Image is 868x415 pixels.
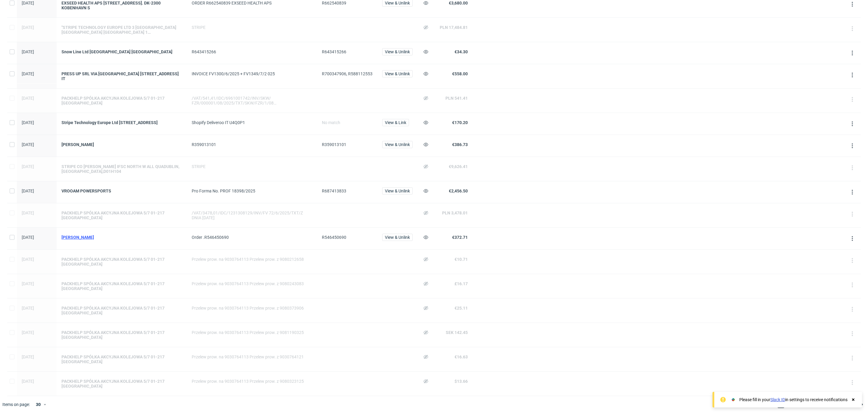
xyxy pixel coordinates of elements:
[61,354,182,364] a: PACKHELP SPÓŁKA AKCYJNA KOLEJOWA 5/7 01-217 [GEOGRAPHIC_DATA]
[61,211,182,220] a: PACKHELP SPÓŁKA AKCYJNA KOLEJOWA 5/7 01-217 [GEOGRAPHIC_DATA]
[322,71,373,76] span: R700347906, R588112553
[22,1,34,5] span: [DATE]
[61,25,182,35] a: "STRIPE TECHNOLOGY EUROPE LTD 3 [GEOGRAPHIC_DATA] [GEOGRAPHIC_DATA] [GEOGRAPHIC_DATA] 1 [GEOGRAPH...
[454,379,468,384] span: $13.66
[192,281,312,286] div: Przelew prow. na 9030764113 Przelew prow. z 9080243083
[22,120,34,125] span: [DATE]
[61,120,182,125] a: Stripe Technology Europe Ltd [STREET_ADDRESS]
[22,330,34,335] span: [DATE]
[61,142,182,147] a: [PERSON_NAME]
[61,235,182,240] div: [PERSON_NAME]
[382,49,413,54] a: View & Unlink
[382,71,413,76] a: View & Unlink
[322,49,346,54] span: R643415266
[61,164,182,174] a: STRIPE CO [PERSON_NAME] IFSC NORTH W ALL QUADUBLIN,[GEOGRAPHIC_DATA],D01H104
[32,400,43,409] div: 30
[22,257,34,262] span: [DATE]
[382,234,413,241] button: View & Unlink
[192,142,312,147] div: R359013101
[739,397,848,403] div: Please fill in your in settings to receive notifications
[382,48,413,55] button: View & Unlink
[61,330,182,340] a: PACKHELP SPÓŁKA AKCYJNA KOLEJOWA 5/7 01-217 [GEOGRAPHIC_DATA]
[382,189,413,193] a: View & Unlink
[382,141,413,148] button: View & Unlink
[452,120,468,125] span: €170.20
[22,96,34,101] span: [DATE]
[22,142,34,147] span: [DATE]
[192,96,312,105] div: /VAT/541,41/IDC/6961001742/INV/SKW/ FZR/000001/08/2025/TXT/SKW/FZR/1/08 /2025/NIP/6961001742
[322,235,346,240] span: R546450690
[22,354,34,359] span: [DATE]
[22,49,34,54] span: [DATE]
[192,25,312,30] div: STRIPE
[454,257,468,262] span: €10.71
[192,330,312,335] div: Przelew prow. na 9030764113 Przelew prow. z 9081190325
[452,71,468,76] span: €558.00
[322,120,340,125] span: No match
[385,142,410,147] span: View & Unlink
[449,189,468,193] span: €2,456.50
[192,257,312,262] div: Przelew prow. na 9030764113 Przelew prow. z 9080212658
[61,189,182,193] a: VROOAM POWERSPORTS
[22,25,34,30] span: [DATE]
[385,235,410,239] span: View & Unlink
[385,1,410,5] span: View & Unlink
[61,1,182,10] div: EXSEED HEALTH APS [STREET_ADDRESS]. DK-2300 KOBENHAVN S
[22,189,34,193] span: [DATE]
[22,306,34,310] span: [DATE]
[192,235,312,240] div: Order .R546450690
[382,120,409,125] a: View & Link
[442,211,468,215] span: PLN 3,478.01
[454,49,468,54] span: €34.30
[192,49,312,54] div: R643415266
[730,397,736,403] img: Slack
[2,401,30,407] span: Items on page:
[22,379,34,384] span: [DATE]
[61,379,182,388] a: PACKHELP SPÓŁKA AKCYJNA KOLEJOWA 5/7 01-217 [GEOGRAPHIC_DATA]
[61,306,182,315] a: PACKHELP SPÓŁKA AKCYJNA KOLEJOWA 5/7 01-217 [GEOGRAPHIC_DATA]
[192,189,312,193] div: Pro Forma No. PROF 18398/2025
[61,71,182,81] a: PRESS UP SRL VIA [GEOGRAPHIC_DATA] [STREET_ADDRESS] IT
[449,164,468,169] span: €9,626.41
[385,120,406,125] span: View & Link
[452,235,468,240] span: €372.71
[322,189,346,193] span: R687413833
[192,379,312,384] div: Przelew prow. na 9030764113 Przelew prow. z 9080323125
[382,119,409,126] button: View & Link
[454,354,468,359] span: €16.63
[61,49,182,54] a: Snow Line Ltd [GEOGRAPHIC_DATA] [GEOGRAPHIC_DATA]
[382,187,413,195] button: View & Unlink
[22,211,34,215] span: [DATE]
[385,72,410,76] span: View & Unlink
[454,306,468,310] span: €25.11
[452,142,468,147] span: €386.73
[440,25,468,30] span: PLN 17,484.81
[192,71,312,76] div: INVOICE FV1300/6/2025 + FV1349/7/2 025
[192,306,312,310] div: Przelew prow. na 9030764113 Przelew prow. z 9080373906
[61,257,182,267] a: PACKHELP SPÓŁKA AKCYJNA KOLEJOWA 5/7 01-217 [GEOGRAPHIC_DATA]
[192,354,312,359] div: Przelew prow. na 9030764113 Przelew prow. z 9030764121
[770,397,785,402] a: Slack ID
[446,330,468,335] span: SEK 142.45
[61,281,182,291] a: PACKHELP SPÓŁKA AKCYJNA KOLEJOWA 5/7 01-217 [GEOGRAPHIC_DATA]
[61,96,182,105] a: PACKHELP SPÓŁKA AKCYJNA KOLEJOWA 5/7 01-217 [GEOGRAPHIC_DATA]
[322,1,346,5] span: R662540839
[385,50,410,54] span: View & Unlink
[382,1,413,5] a: View & Unlink
[22,281,34,286] span: [DATE]
[382,142,413,147] a: View & Unlink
